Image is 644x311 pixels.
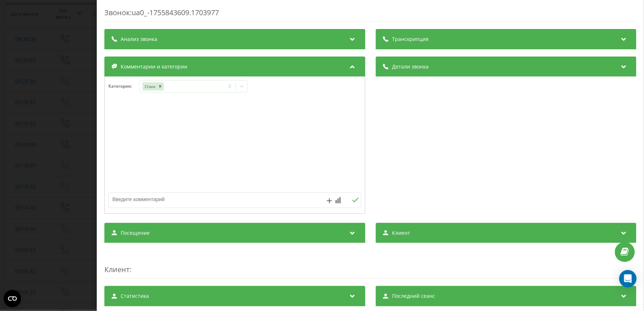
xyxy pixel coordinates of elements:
div: Спам [142,82,156,91]
div: Remove Спам [156,82,163,91]
span: Анализ звонка [121,36,157,43]
span: Детали звонка [392,63,428,70]
span: Статистика [121,293,149,300]
h4: Категория : [108,84,139,89]
div: Open Intercom Messenger [619,270,637,287]
div: : [104,250,636,279]
span: Транскрипция [392,36,428,43]
span: Посещение [121,229,150,237]
button: Open CMP widget [4,290,21,307]
span: Клиент [392,229,410,237]
span: Комментарии и категории [121,63,187,70]
span: Клиент [104,265,129,274]
span: Последний сеанс [392,293,435,300]
div: Звонок : ua0_-1755843609.1703977 [104,8,636,22]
